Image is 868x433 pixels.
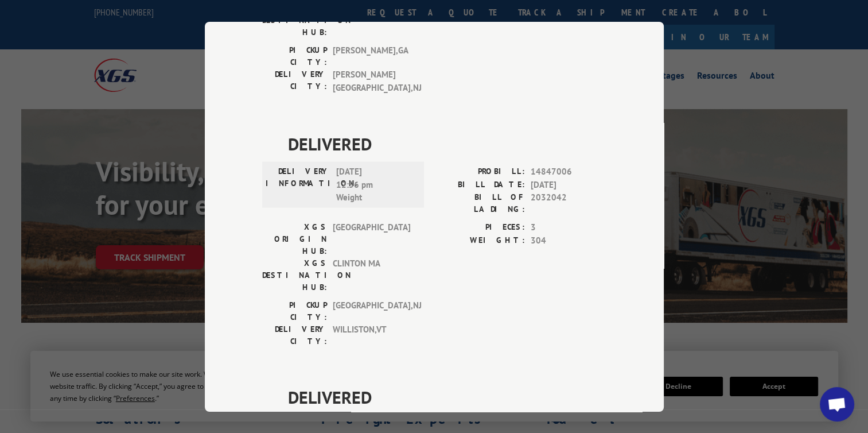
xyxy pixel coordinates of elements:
[262,257,327,293] label: XGS DESTINATION HUB:
[262,2,327,38] label: XGS DESTINATION HUB:
[820,387,854,422] div: Open chat
[434,221,525,234] label: PIECES:
[333,323,410,347] span: WILLISTON , VT
[333,299,410,323] span: [GEOGRAPHIC_DATA] , NJ
[333,44,410,68] span: [PERSON_NAME] , GA
[333,257,410,293] span: CLINTON MA
[262,221,327,257] label: XGS ORIGIN HUB:
[266,165,330,204] label: DELIVERY INFORMATION:
[434,191,525,215] label: BILL OF LADING:
[434,234,525,247] label: WEIGHT:
[262,323,327,347] label: DELIVERY CITY:
[336,165,414,204] span: [DATE] 12:56 pm Weight
[531,178,606,191] span: [DATE]
[531,234,606,247] span: 304
[288,131,606,157] span: DELIVERED
[333,221,410,257] span: [GEOGRAPHIC_DATA]
[333,2,410,38] span: ALLENTOWN
[333,68,410,94] span: [PERSON_NAME][GEOGRAPHIC_DATA] , NJ
[434,178,525,191] label: BILL DATE:
[288,384,606,410] span: DELIVERED
[531,165,606,179] span: 14847006
[531,191,606,215] span: 2032042
[262,299,327,323] label: PICKUP CITY:
[434,165,525,179] label: PROBILL:
[262,68,327,94] label: DELIVERY CITY:
[531,221,606,234] span: 3
[262,44,327,68] label: PICKUP CITY:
